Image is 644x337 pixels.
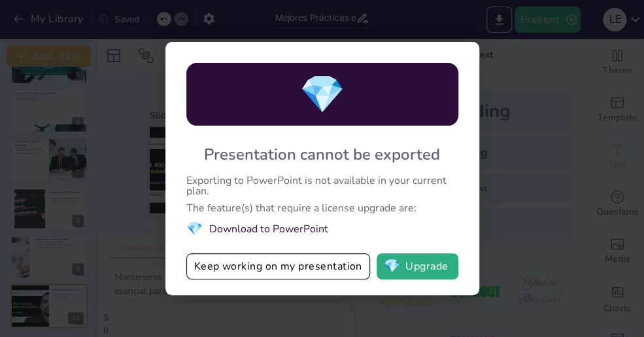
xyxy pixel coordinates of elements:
span: diamond [299,69,345,120]
button: diamondUpgrade [377,253,458,279]
div: Presentation cannot be exported [204,144,440,165]
button: Keep working on my presentation [186,253,370,279]
span: diamond [384,260,400,273]
span: diamond [186,220,203,238]
li: Download to PowerPoint [186,220,458,238]
div: The feature(s) that require a license upgrade are: [186,203,458,213]
div: Exporting to PowerPoint is not available in your current plan. [186,175,458,196]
